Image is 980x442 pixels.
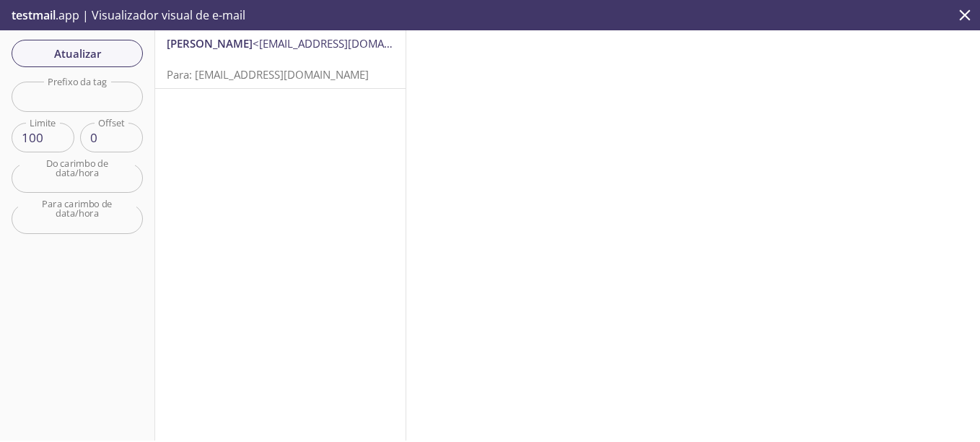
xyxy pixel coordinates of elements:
div: [PERSON_NAME]<[EMAIL_ADDRESS][DOMAIN_NAME]>Para: [EMAIL_ADDRESS][DOMAIN_NAME] [155,30,406,88]
button: Atualizar [12,40,143,67]
span: [PERSON_NAME] [167,36,253,51]
span: Para: [EMAIL_ADDRESS][DOMAIN_NAME] [167,67,369,82]
span: testmail [12,7,56,23]
span: Atualizar [23,44,131,63]
nav: e-mails [155,30,406,89]
span: <[EMAIL_ADDRESS][DOMAIN_NAME]> [253,36,439,51]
